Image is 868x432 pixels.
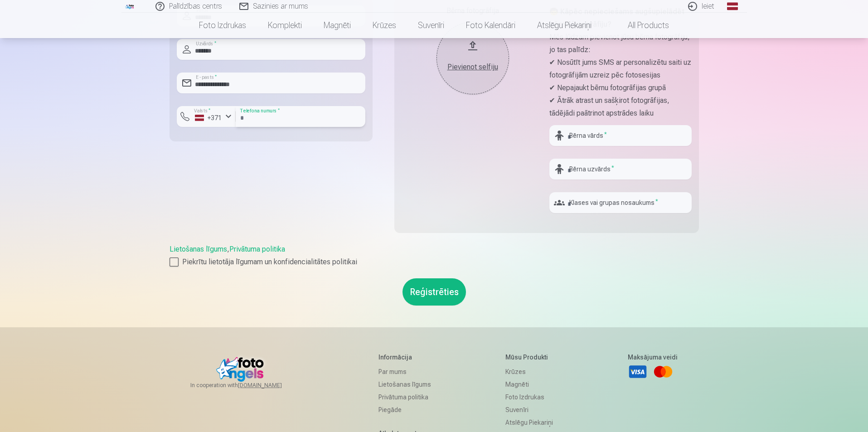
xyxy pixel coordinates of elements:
label: Piekrītu lietotāja līgumam un konfidencialitātes politikai [170,257,699,267]
a: Piegāde [378,403,431,416]
a: Magnēti [313,13,362,38]
a: Par mums [378,365,431,378]
a: Krūzes [505,365,553,378]
div: +371 [195,113,222,122]
label: Valsts [191,107,213,114]
a: Foto izdrukas [188,13,257,38]
a: Lietošanas līgums [170,245,227,253]
a: Komplekti [257,13,313,38]
h5: Maksājuma veidi [628,353,678,362]
span: In cooperation with [190,382,304,389]
a: Atslēgu piekariņi [526,13,602,38]
a: Foto kalendāri [455,13,526,38]
img: /fa1 [125,4,135,9]
a: Suvenīri [505,403,553,416]
a: Magnēti [505,378,553,391]
p: Mēs lūdzam pievienot jūsu bērna fotogrāfiju, jo tas palīdz: [549,31,692,56]
a: Krūzes [362,13,407,38]
p: ✔ Ātrāk atrast un sašķirot fotogrāfijas, tādējādi paātrinot apstrādes laiku [549,94,692,120]
a: Visa [628,362,648,382]
a: Privātuma politika [378,391,431,403]
p: ✔ Nosūtīt jums SMS ar personalizētu saiti uz fotogrāfijām uzreiz pēc fotosesijas [549,56,692,82]
div: Pievienot selfiju [446,62,500,73]
h5: Mūsu produkti [505,353,553,362]
a: Atslēgu piekariņi [505,416,553,429]
a: Suvenīri [407,13,455,38]
a: Mastercard [653,362,673,382]
p: ✔ Nepajaukt bērnu fotogrāfijas grupā [549,82,692,94]
a: All products [602,13,680,38]
button: Valsts*+371 [177,106,236,127]
a: [DOMAIN_NAME] [238,382,304,389]
a: Lietošanas līgums [378,378,431,391]
div: , [170,244,699,267]
button: Pievienot selfiju [436,22,509,94]
a: Foto izdrukas [505,391,553,403]
a: Privātuma politika [229,245,285,253]
button: Reģistrēties [402,278,466,306]
h5: Informācija [378,353,431,362]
